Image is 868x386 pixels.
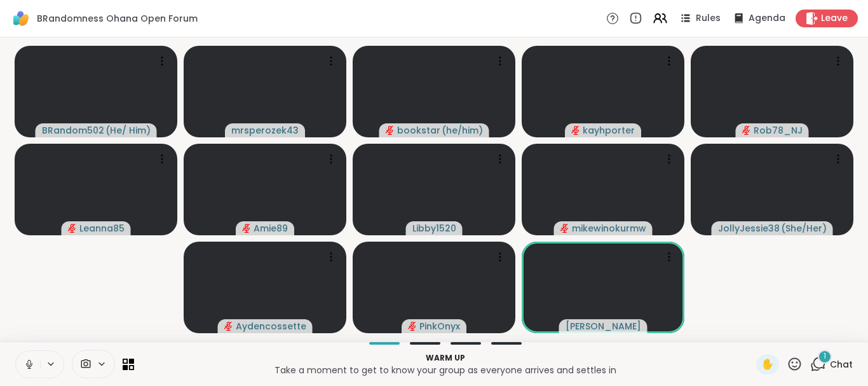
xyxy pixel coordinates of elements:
[824,351,826,362] span: 1
[821,12,848,25] span: Leave
[442,124,483,137] span: ( he/him )
[254,222,288,235] span: Amie89
[696,12,721,25] span: Rules
[386,126,395,135] span: audio-muted
[408,322,417,331] span: audio-muted
[572,222,646,235] span: mikewinokurmw
[560,224,569,233] span: audio-muted
[419,320,460,333] span: PinkOnyx
[583,124,635,137] span: kayhporter
[142,352,749,364] p: Warm up
[412,222,456,235] span: Libby1520
[224,322,233,331] span: audio-muted
[397,124,440,137] span: bookstar
[79,222,125,235] span: Leanna85
[718,222,780,235] span: JollyJessie38
[105,124,151,137] span: ( He/ Him )
[781,222,827,235] span: ( She/Her )
[566,320,641,333] span: [PERSON_NAME]
[236,320,306,333] span: Aydencossette
[754,124,803,137] span: Rob78_NJ
[68,224,77,233] span: audio-muted
[761,357,774,372] span: ✋
[571,126,580,135] span: audio-muted
[37,12,198,25] span: BRandomness Ohana Open Forum
[10,8,32,29] img: ShareWell Logomark
[242,224,251,233] span: audio-muted
[231,124,299,137] span: mrsperozek43
[42,124,104,137] span: BRandom502
[742,126,751,135] span: audio-muted
[749,12,785,25] span: Agenda
[830,358,853,371] span: Chat
[142,364,749,376] p: Take a moment to get to know your group as everyone arrives and settles in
